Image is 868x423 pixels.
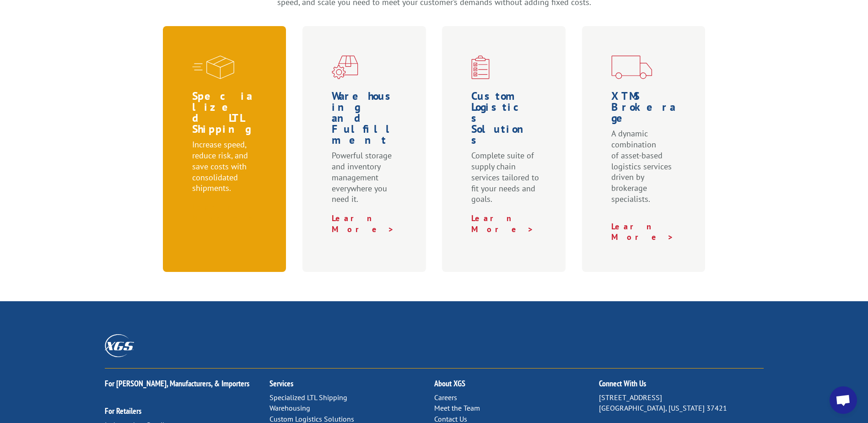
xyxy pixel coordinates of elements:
[270,393,347,402] a: Specialized LTL Shipping
[471,150,540,213] p: Complete suite of supply chain services tailored to fit your needs and goals.
[332,150,400,213] p: Powerful storage and inventory management everywhere you need it.
[599,392,764,414] p: [STREET_ADDRESS] [GEOGRAPHIC_DATA], [US_STATE] 37421
[192,202,255,223] a: Learn More >
[611,91,680,128] h1: XTMS Brokerage
[332,213,394,234] a: Learn More >
[192,91,261,139] h1: Specialized LTL Shipping
[471,213,534,234] a: Learn More >
[611,55,652,79] img: xgs-icon-transportation-forms-red
[270,403,310,412] a: Warehousing
[332,55,358,79] img: xgs-icon-warehouseing-cutting-fulfillment-red
[599,380,764,392] h2: Connect With Us
[192,55,234,79] img: xgs-icon-specialized-ltl-red
[105,406,141,416] a: For Retailers
[270,378,293,389] a: Services
[434,393,457,402] a: Careers
[434,378,465,389] a: About XGS
[192,139,261,202] p: Increase speed, reduce risk, and save costs with consolidated shipments.
[434,403,480,412] a: Meet the Team
[471,91,540,150] h1: Custom Logistics Solutions
[830,386,857,414] div: Open chat
[105,334,134,357] img: XGS_Logos_ALL_2024_All_White
[611,128,680,213] p: A dynamic combination of asset-based logistics services driven by brokerage specialists.
[471,55,490,79] img: xgs-icon-custom-logistics-solutions-red
[105,378,249,389] a: For [PERSON_NAME], Manufacturers, & Importers
[611,221,674,243] a: Learn More >
[332,91,400,150] h1: Warehousing and Fulfillment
